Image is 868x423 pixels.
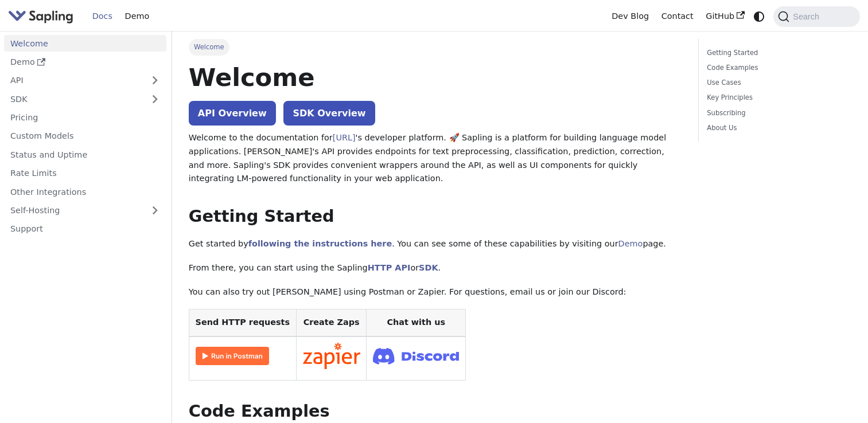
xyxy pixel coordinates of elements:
a: Getting Started [707,48,847,58]
a: Demo [4,54,166,70]
button: Expand sidebar category 'SDK' [143,91,166,107]
span: Welcome [189,39,229,55]
nav: Breadcrumbs [189,39,682,55]
h2: Code Examples [189,401,682,422]
img: Join Discord [373,344,459,368]
a: Use Cases [707,77,847,88]
button: Switch between dark and light mode (currently system mode) [751,8,768,25]
button: Search (Command+K) [773,6,859,27]
a: Other Integrations [4,183,166,200]
a: Docs [86,7,119,25]
a: Contact [655,7,700,25]
p: From there, you can start using the Sapling or . [189,261,682,275]
a: Demo [618,239,643,248]
p: Welcome to the documentation for 's developer platform. 🚀 Sapling is a platform for building lang... [189,131,682,186]
a: Pricing [4,109,166,126]
span: Search [789,12,826,21]
a: GitHub [699,7,750,25]
h2: Getting Started [189,206,682,227]
img: Connect in Zapier [303,343,360,369]
a: SDK Overview [283,101,375,126]
a: Key Principles [707,92,847,103]
th: Chat with us [367,310,466,336]
img: Sapling.ai [8,8,73,25]
a: Welcome [4,35,166,52]
a: Rate Limits [4,165,166,182]
a: About Us [707,123,847,134]
a: Sapling.aiSapling.ai [8,8,77,25]
a: API [4,72,143,89]
th: Send HTTP requests [189,310,296,336]
a: Status and Uptime [4,146,166,163]
a: Self-Hosting [4,202,166,219]
a: Support [4,221,166,237]
a: Subscribing [707,108,847,119]
button: Expand sidebar category 'API' [143,72,166,89]
p: You can also try out [PERSON_NAME] using Postman or Zapier. For questions, email us or join our D... [189,285,682,299]
img: Run in Postman [196,347,269,365]
a: SDK [419,263,438,272]
a: SDK [4,91,143,107]
a: following the instructions here [248,239,392,248]
a: Dev Blog [605,7,655,25]
a: Demo [119,7,155,25]
a: HTTP API [368,263,411,272]
a: Custom Models [4,128,166,144]
h1: Welcome [189,62,682,93]
a: [URL] [333,133,356,142]
th: Create Zaps [296,310,367,336]
p: Get started by . You can see some of these capabilities by visiting our page. [189,237,682,251]
a: API Overview [189,101,276,126]
a: Code Examples [707,62,847,73]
